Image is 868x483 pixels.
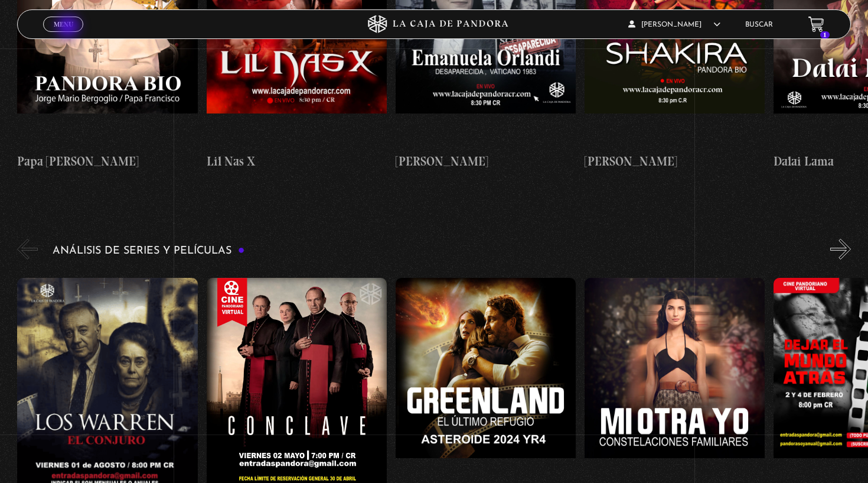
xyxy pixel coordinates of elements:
span: Cerrar [50,31,77,39]
span: Menu [54,21,73,28]
a: 1 [808,17,824,33]
span: 1 [820,31,830,38]
h4: Lil Nas X [207,152,387,171]
a: Buscar [745,21,773,28]
h4: [PERSON_NAME] [585,152,765,171]
h3: Análisis de series y películas [53,245,244,257]
span: [PERSON_NAME] [628,21,720,28]
h4: Papa [PERSON_NAME] [17,152,197,171]
button: Previous [17,239,38,260]
h4: [PERSON_NAME] [396,152,576,171]
button: Next [830,239,851,260]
